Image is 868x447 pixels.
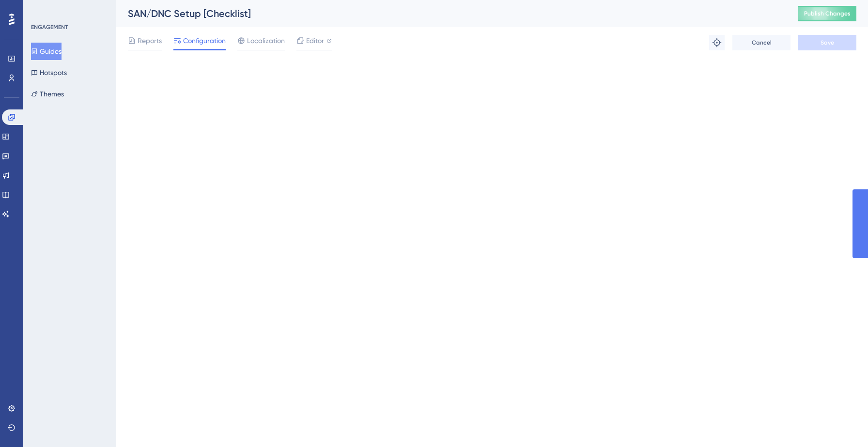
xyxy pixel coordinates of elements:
button: Save [798,35,856,50]
button: Cancel [732,35,790,50]
div: SAN/DNC Setup [Checklist] [128,7,774,20]
button: Publish Changes [798,6,856,21]
button: Hotspots [31,64,67,81]
span: Localization [247,35,285,46]
button: Guides [31,43,62,60]
div: ENGAGEMENT [31,23,68,31]
button: Themes [31,85,64,103]
span: Publish Changes [804,10,851,17]
span: Reports [138,35,162,46]
iframe: UserGuiding AI Assistant Launcher [827,409,856,438]
span: Save [821,39,834,46]
span: Cancel [752,39,772,46]
span: Editor [306,35,324,46]
span: Configuration [183,35,226,46]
